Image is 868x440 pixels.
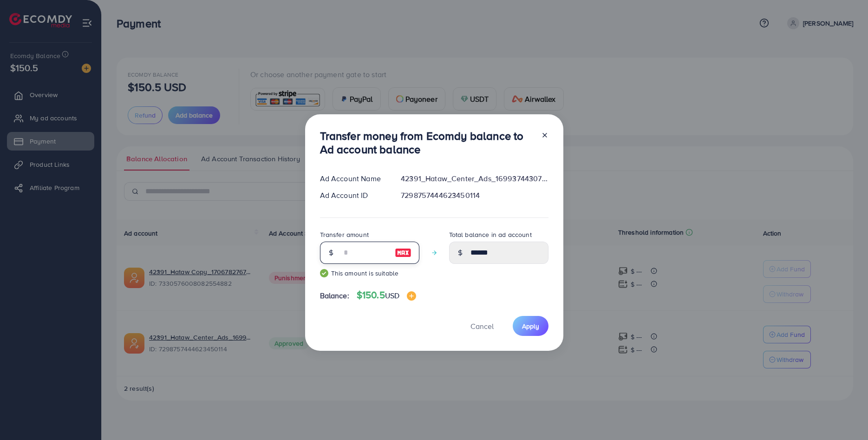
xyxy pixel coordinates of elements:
[393,173,555,184] div: 42391_Hataw_Center_Ads_1699374430760
[395,247,411,258] img: image
[449,230,532,239] label: Total balance in ad account
[357,289,416,301] h4: $150.5
[407,291,416,301] img: image
[320,269,328,277] img: guide
[313,173,394,184] div: Ad Account Name
[320,230,369,239] label: Transfer amount
[320,129,534,156] h3: Transfer money from Ecomdy balance to Ad account balance
[313,190,394,201] div: Ad Account ID
[513,316,548,336] button: Apply
[385,290,399,301] span: USD
[320,290,349,301] span: Balance:
[522,322,539,331] span: Apply
[459,316,505,336] button: Cancel
[320,269,419,278] small: This amount is suitable
[829,398,861,433] iframe: Chat
[393,190,555,201] div: 7298757444623450114
[470,321,494,331] span: Cancel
